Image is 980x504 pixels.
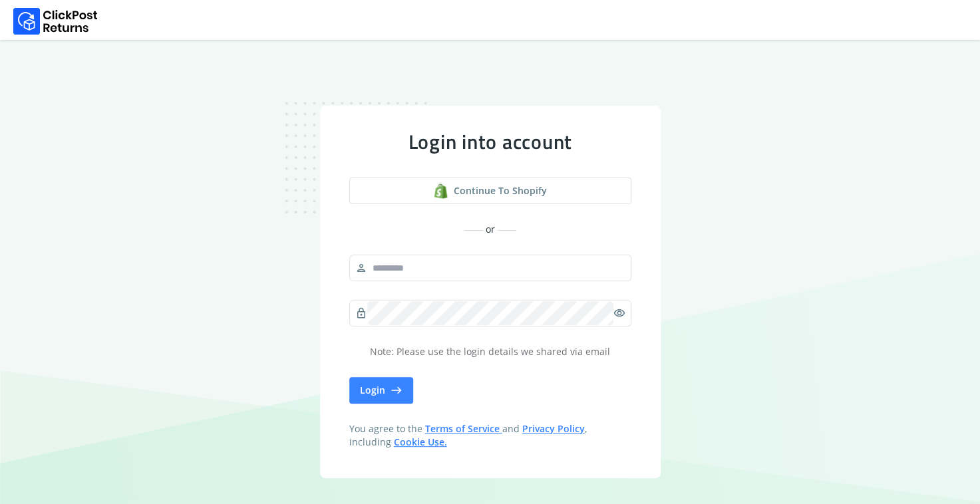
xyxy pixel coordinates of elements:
[349,345,631,358] p: Note: Please use the login details we shared via email
[433,184,448,199] img: shopify logo
[349,130,631,154] div: Login into account
[349,377,413,404] button: Login east
[349,223,631,236] div: or
[391,381,403,400] span: east
[394,436,447,448] a: Cookie Use.
[349,178,631,204] a: shopify logoContinue to shopify
[355,304,367,322] span: lock
[613,304,625,322] span: visibility
[355,259,367,277] span: person
[454,184,547,197] span: Continue to shopify
[349,422,631,449] span: You agree to the and , including
[425,422,502,435] a: Terms of Service
[522,422,585,435] a: Privacy Policy
[13,8,98,35] img: Logo
[349,178,631,204] button: Continue to shopify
